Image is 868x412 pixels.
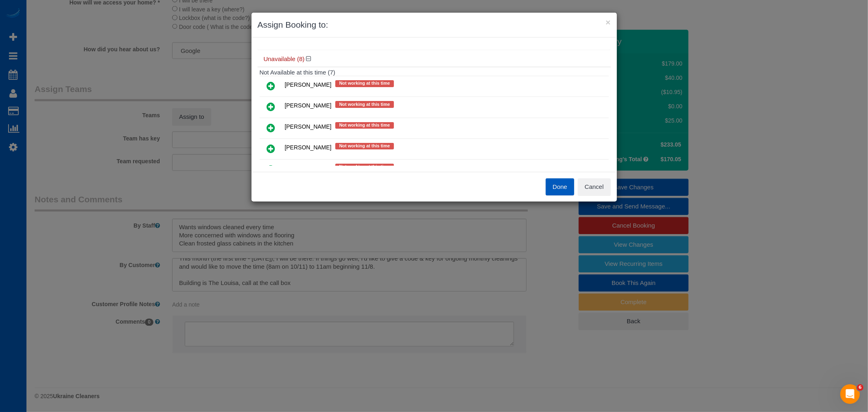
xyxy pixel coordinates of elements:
[857,384,864,391] span: 6
[285,165,332,171] span: [PERSON_NAME]
[264,56,605,63] h4: Unavailable (8)
[285,144,332,151] span: [PERSON_NAME]
[546,178,574,195] button: Done
[335,80,394,87] span: Not working at this time
[335,164,394,170] span: Not working at this time
[285,103,332,109] span: [PERSON_NAME]
[335,122,394,129] span: Not working at this time
[578,178,611,195] button: Cancel
[285,82,332,88] span: [PERSON_NAME]
[258,19,611,31] h3: Assign Booking to:
[335,101,394,107] span: Not working at this time
[840,384,860,404] iframe: Intercom live chat
[335,143,394,149] span: Not working at this time
[260,69,609,76] h4: Not Available at this time (7)
[285,123,332,130] span: [PERSON_NAME]
[606,18,610,26] button: ×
